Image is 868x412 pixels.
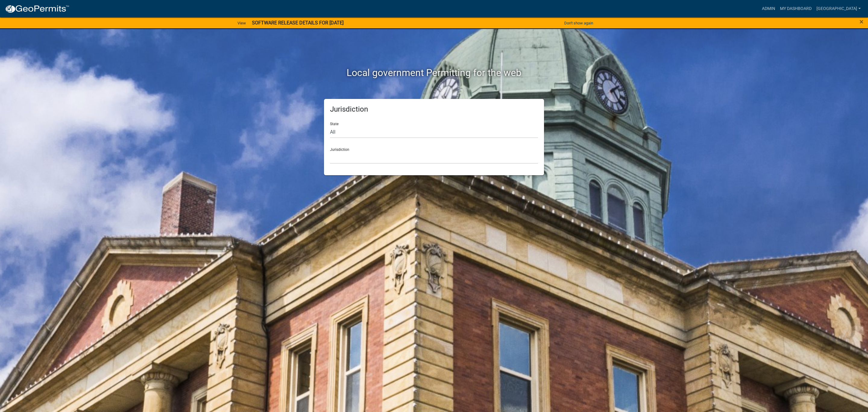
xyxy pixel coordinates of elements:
[252,20,344,26] strong: SOFTWARE RELEASE DETAILS FOR [DATE]
[235,18,248,28] a: View
[330,105,538,114] h5: Jurisdiction
[759,3,778,14] a: Admin
[814,3,863,14] a: [GEOGRAPHIC_DATA]
[778,3,814,14] a: My Dashboard
[860,17,863,26] span: ×
[860,18,863,25] button: Close
[267,67,601,78] h2: Local government Permitting for the web
[562,18,596,28] button: Don't show again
